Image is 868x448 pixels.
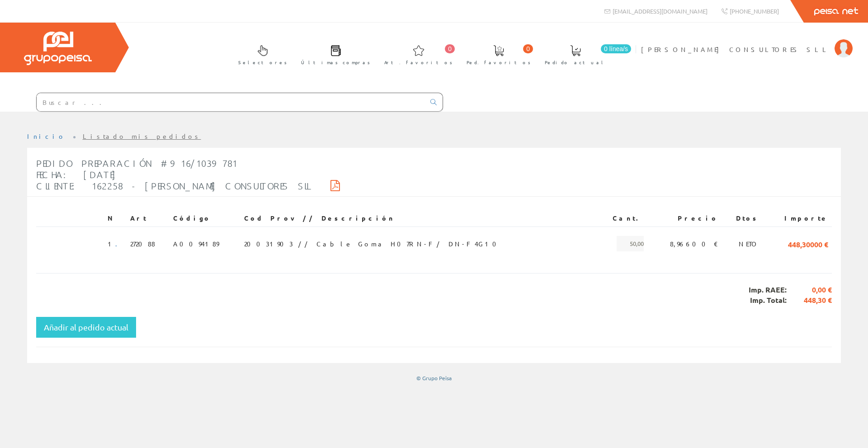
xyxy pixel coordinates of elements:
span: Pedido Preparación #916/1039781 Fecha: [DATE] Cliente: 162258 - [PERSON_NAME] CONSULTORES SLL [36,158,309,191]
span: 20031903 // Cable Goma H07RN-F / DN-F 4G10 [244,236,502,251]
img: Grupo Peisa [24,32,92,65]
span: [EMAIL_ADDRESS][DOMAIN_NAME] [613,7,708,15]
th: Código [170,210,241,226]
span: Selectores [238,58,287,67]
i: Descargar PDF [330,182,340,189]
button: Añadir al pedido actual [36,317,136,338]
div: © Grupo Peisa [27,374,841,382]
span: 1 [108,236,123,251]
span: Pedido actual [545,58,606,67]
span: 0 [445,44,455,53]
div: Imp. RAEE: Imp. Total: [36,273,832,317]
a: Inicio [27,132,66,140]
span: A0094189 [173,236,219,251]
span: NETO [739,236,759,251]
th: Cod Prov // Descripción [241,210,596,226]
a: Listado mis pedidos [83,132,201,140]
th: Precio [647,210,722,226]
th: Dtos [722,210,763,226]
a: [PERSON_NAME] CONSULTORES SLL [641,38,853,46]
span: 8,96600 € [670,236,718,251]
span: 448,30000 € [788,236,828,251]
th: N [104,210,127,226]
th: Art [127,210,170,226]
span: Ped. favoritos [467,58,531,67]
span: 0 [523,44,533,53]
span: Art. favoritos [384,58,453,67]
span: 0 línea/s [601,44,631,53]
th: Cant. [596,210,647,226]
span: Últimas compras [301,58,370,67]
span: 0,00 € [787,285,832,295]
span: 448,30 € [787,295,832,306]
a: Selectores [229,38,292,71]
span: [PERSON_NAME] CONSULTORES SLL [641,45,830,54]
span: 272088 [130,236,155,251]
th: Importe [763,210,832,226]
a: Últimas compras [292,38,375,71]
input: Buscar ... [37,93,425,111]
span: [PHONE_NUMBER] [730,7,779,15]
span: 50,00 [617,236,644,251]
a: . [115,240,123,248]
